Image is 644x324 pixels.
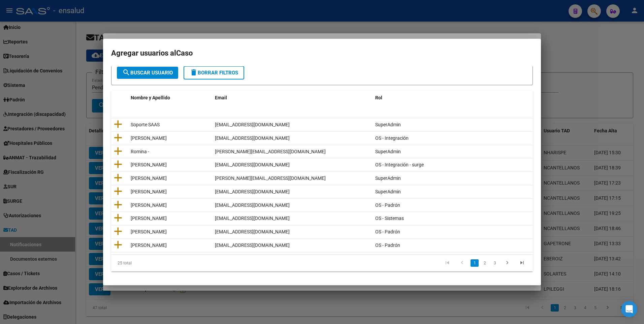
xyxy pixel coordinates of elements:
[122,70,173,76] span: Buscar Usuario
[131,202,167,208] span: [PERSON_NAME]
[131,149,149,154] span: Romina -
[501,259,514,267] a: go to next page
[215,162,290,167] span: [EMAIL_ADDRESS][DOMAIN_NAME]
[516,259,528,267] a: go to last page
[131,242,167,248] span: [PERSON_NAME]
[190,70,238,76] span: Borrar Filtros
[215,122,290,127] span: [EMAIL_ADDRESS][DOMAIN_NAME]
[128,91,212,105] datatable-header-cell: Nombre y Apellido
[375,229,400,234] span: OS - Padrón
[215,242,290,248] span: [EMAIL_ADDRESS][DOMAIN_NAME]
[215,189,290,194] span: [EMAIL_ADDRESS][DOMAIN_NAME]
[375,95,382,100] span: Rol
[470,257,480,269] li: page 1
[491,259,499,267] a: 3
[375,135,409,141] span: OS - Integración
[215,135,290,141] span: [EMAIL_ADDRESS][DOMAIN_NAME]
[131,122,160,127] span: Soporte SAAS
[111,255,194,271] div: 25 total
[215,202,290,208] span: [EMAIL_ADDRESS][DOMAIN_NAME]
[375,242,400,248] span: OS - Padrón
[215,95,227,100] span: Email
[190,68,198,76] mat-icon: delete
[117,67,178,79] button: Buscar Usuario
[131,135,167,141] span: [PERSON_NAME]
[111,47,533,60] h2: Agregar usuarios al
[122,68,130,76] mat-icon: search
[375,149,401,154] span: SuperAdmin
[375,175,401,181] span: SuperAdmin
[373,91,533,105] datatable-header-cell: Rol
[131,216,167,221] span: [PERSON_NAME]
[375,122,401,127] span: SuperAdmin
[131,162,167,167] span: [PERSON_NAME]
[456,259,469,267] a: go to previous page
[131,95,170,100] span: Nombre y Apellido
[131,175,167,181] span: [PERSON_NAME]
[375,202,400,208] span: OS - Padrón
[621,301,637,317] div: Open Intercom Messenger
[490,257,500,269] li: page 3
[215,149,326,154] span: [PERSON_NAME][EMAIL_ADDRESS][DOMAIN_NAME]
[375,162,424,167] span: OS - Integración - surge
[471,259,479,267] a: 1
[375,189,401,194] span: SuperAdmin
[215,175,326,181] span: [PERSON_NAME][EMAIL_ADDRESS][DOMAIN_NAME]
[441,259,454,267] a: go to first page
[480,257,490,269] li: page 2
[215,229,290,234] span: [EMAIL_ADDRESS][DOMAIN_NAME]
[176,49,193,57] span: Caso
[131,189,167,194] span: [PERSON_NAME]
[184,66,244,79] button: Borrar Filtros
[215,216,290,221] span: [EMAIL_ADDRESS][DOMAIN_NAME]
[481,259,489,267] a: 2
[212,91,373,105] datatable-header-cell: Email
[375,216,404,221] span: OS - Sistemas
[131,229,167,234] span: [PERSON_NAME]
